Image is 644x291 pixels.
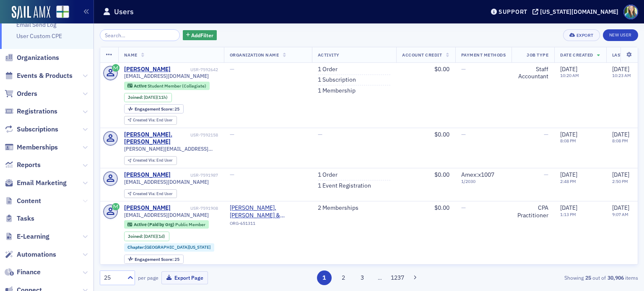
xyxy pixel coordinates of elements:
button: 3 [355,270,370,285]
button: 1 [317,270,332,285]
time: 10:20 AM [560,72,579,78]
span: Reports [17,160,41,170]
time: 9:07 AM [612,211,628,217]
button: AddFilter [183,30,217,41]
span: Amex : x1007 [461,171,494,178]
img: SailAMX [56,5,69,18]
a: View Homepage [50,5,69,20]
span: Organizations [17,53,59,62]
input: Search… [100,29,180,41]
a: SailAMX [12,6,50,19]
div: End User [133,118,173,123]
span: [EMAIL_ADDRESS][DOMAIN_NAME] [124,212,209,218]
span: — [318,131,322,138]
a: [PERSON_NAME].[PERSON_NAME] [124,131,189,146]
span: — [544,131,548,138]
span: — [230,131,234,138]
time: 10:23 AM [612,72,631,78]
span: [DATE] [560,171,577,178]
span: [DATE] [560,131,577,138]
div: CPA Practitioner [517,204,548,219]
div: 25 [135,107,179,111]
span: Account Credit [402,52,442,58]
span: Himmelwright, Huguley & Boles, LLC (Opelika, AL) [230,204,306,219]
span: Activity [318,52,340,58]
span: Payment Methods [461,52,506,58]
a: User Custom CPE [16,32,62,40]
span: [DATE] [560,65,577,73]
time: 8:08 PM [612,138,628,144]
span: Email Marketing [17,178,67,188]
span: — [230,65,234,73]
span: Chapter : [127,244,145,250]
div: USR-7591987 [172,173,218,178]
div: Created Via: End User [124,116,177,125]
a: Automations [5,250,56,259]
span: Registrations [17,107,57,116]
a: Organizations [5,53,59,62]
a: [PERSON_NAME] [124,204,171,212]
span: Engagement Score : [135,106,174,112]
span: [DATE] [560,204,577,211]
a: Active Student Member (Collegiate) [127,83,206,88]
span: [DATE] [612,171,629,178]
span: $0.00 [434,131,449,138]
span: Orders [17,89,37,98]
span: E-Learning [17,232,49,241]
div: End User [133,192,173,196]
a: [PERSON_NAME] [124,171,171,179]
span: — [461,65,466,73]
a: 1 Membership [318,87,356,95]
span: Profile [623,5,638,19]
time: 8:08 PM [560,138,576,144]
time: 2:50 PM [612,178,628,184]
span: Tasks [17,214,34,223]
label: per page [138,274,158,281]
a: Registrations [5,107,57,116]
span: Job Type [527,52,548,58]
div: Active: Active: Student Member (Collegiate) [124,82,210,90]
span: $0.00 [434,171,449,178]
a: [PERSON_NAME] [124,66,171,73]
a: Email Marketing [5,178,67,188]
div: [US_STATE][DOMAIN_NAME] [540,8,618,15]
div: (1d) [144,234,165,239]
a: 1 Order [318,171,338,179]
a: Subscriptions [5,125,58,134]
span: Date Created [560,52,593,58]
span: Organization Name [230,52,279,58]
div: 25 [104,273,122,282]
span: — [461,131,466,138]
span: Student Member (Collegiate) [148,83,206,89]
span: Engagement Score : [135,256,174,262]
span: Public Member [175,221,205,227]
span: Joined : [128,234,144,239]
span: Joined : [128,95,144,100]
a: Reports [5,160,41,170]
div: Engagement Score: 25 [124,104,184,113]
span: [DATE] [612,131,629,138]
time: 2:48 PM [560,178,576,184]
span: Active [134,83,148,89]
div: Export [576,33,594,38]
a: New User [603,29,638,41]
span: Created Via : [133,191,156,196]
span: [DATE] [612,204,629,211]
span: [EMAIL_ADDRESS][DOMAIN_NAME] [124,73,209,79]
a: 1 Event Registration [318,182,371,190]
a: [PERSON_NAME], [PERSON_NAME] & [PERSON_NAME], LLC ([GEOGRAPHIC_DATA], [GEOGRAPHIC_DATA]) [230,204,306,219]
a: Content [5,196,41,206]
span: [DATE] [144,94,157,100]
span: $0.00 [434,65,449,73]
time: 1:13 PM [560,211,576,217]
h1: Users [114,7,134,17]
button: Export Page [161,271,208,284]
span: Created Via : [133,117,156,123]
span: [PERSON_NAME][EMAIL_ADDRESS][PERSON_NAME][DOMAIN_NAME] [124,146,218,152]
strong: 25 [584,274,592,281]
a: 2 Memberships [318,204,358,212]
